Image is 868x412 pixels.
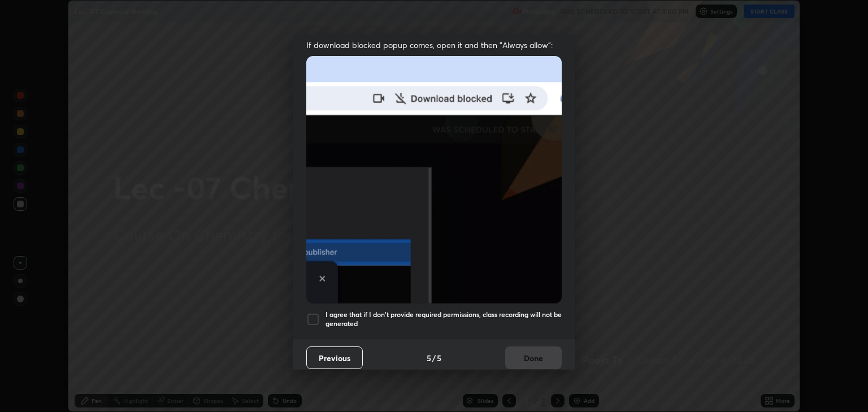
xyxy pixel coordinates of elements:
[432,352,436,364] h4: /
[306,56,562,303] img: downloads-permission-blocked.gif
[306,40,562,50] span: If download blocked popup comes, open it and then "Always allow":
[437,352,441,364] h4: 5
[325,310,562,328] h5: I agree that if I don't provide required permissions, class recording will not be generated
[306,346,363,369] button: Previous
[427,352,431,364] h4: 5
